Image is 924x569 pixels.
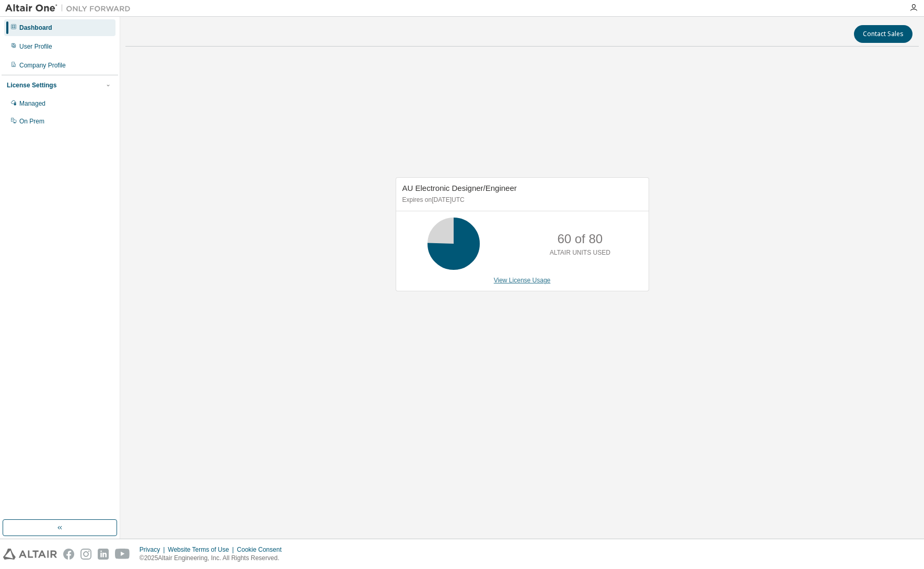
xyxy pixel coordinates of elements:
a: View License Usage [494,277,551,284]
div: On Prem [19,117,44,126]
img: youtube.svg [115,549,130,560]
img: linkedin.svg [98,549,109,560]
div: Cookie Consent [237,545,287,554]
p: Expires on [DATE] UTC [402,196,640,204]
div: Website Terms of Use [168,545,237,554]
div: Managed [19,99,45,108]
div: Company Profile [19,61,66,70]
img: Altair One [5,3,136,14]
img: instagram.svg [80,549,91,560]
div: Privacy [140,545,168,554]
div: Dashboard [19,24,52,32]
div: User Profile [19,42,52,51]
p: © 2025 Altair Engineering, Inc. All Rights Reserved. [140,554,288,563]
span: AU Electronic Designer/Engineer [402,184,517,192]
p: ALTAIR UNITS USED [550,248,610,257]
div: License Settings [7,81,56,89]
button: Contact Sales [854,25,913,43]
img: altair_logo.svg [3,549,57,560]
p: 60 of 80 [557,230,603,248]
img: facebook.svg [63,549,74,560]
